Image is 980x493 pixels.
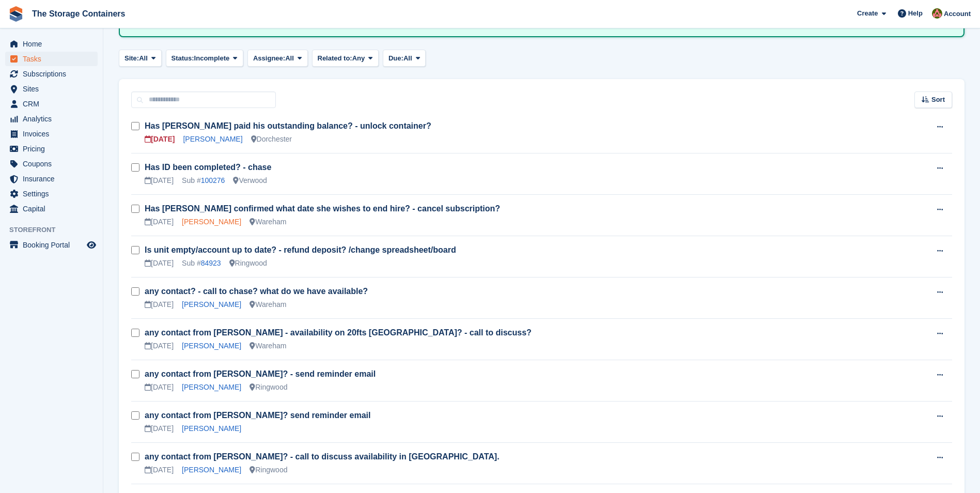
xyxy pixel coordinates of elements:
span: Sites [23,82,85,96]
div: Ringwood [229,258,267,269]
span: Account [944,9,971,19]
a: Has ID been completed? - chase [145,163,271,172]
a: menu [5,187,98,201]
a: [PERSON_NAME] [182,466,241,474]
a: any contact from [PERSON_NAME] - availability on 20fts [GEOGRAPHIC_DATA]? - call to discuss? [145,328,532,337]
a: [PERSON_NAME] [182,342,241,350]
span: Analytics [23,112,85,126]
span: Storefront [9,225,103,235]
a: Has [PERSON_NAME] paid his outstanding balance? - unlock container? [145,121,431,130]
button: Site: All [119,50,162,67]
a: menu [5,157,98,171]
div: [DATE] [145,175,174,186]
span: Coupons [23,157,85,171]
button: Related to: Any [312,50,379,67]
a: any contact from [PERSON_NAME]? - send reminder email [145,369,376,378]
span: Any [352,53,365,64]
span: Invoices [23,127,85,141]
a: menu [5,172,98,186]
a: The Storage Containers [28,5,129,22]
span: Status: [172,53,194,64]
span: Insurance [23,172,85,186]
span: All [403,53,412,64]
a: [PERSON_NAME] [183,135,242,143]
a: menu [5,142,98,156]
span: Due: [388,53,403,64]
a: menu [5,112,98,126]
span: CRM [23,97,85,111]
span: Pricing [23,142,85,156]
a: [PERSON_NAME] [182,424,241,433]
span: Sort [931,95,945,105]
a: Has [PERSON_NAME] confirmed what date she wishes to end hire? - cancel subscription? [145,204,500,213]
div: [DATE] [145,258,174,269]
a: menu [5,127,98,141]
div: [DATE] [145,382,174,393]
div: Wareham [250,299,286,310]
button: Status: Incomplete [166,50,243,67]
a: menu [5,67,98,81]
span: Subscriptions [23,67,85,81]
span: Settings [23,187,85,201]
a: menu [5,202,98,216]
a: menu [5,82,98,96]
a: 84923 [201,259,221,267]
a: 100276 [201,176,225,184]
div: [DATE] [145,217,174,227]
div: Ringwood [250,465,287,475]
span: Help [908,8,923,19]
a: Is unit empty/account up to date? - refund deposit? /change spreadsheet/board [145,245,456,254]
div: [DATE] [145,423,174,434]
span: All [139,53,148,64]
div: Dorchester [251,134,292,145]
img: stora-icon-8386f47178a22dfd0bd8f6a31ec36ba5ce8667c1dd55bd0f319d3a0aa187defe.svg [8,6,24,22]
div: [DATE] [145,299,174,310]
span: Site: [125,53,139,64]
a: any contact from [PERSON_NAME]? - call to discuss availability in [GEOGRAPHIC_DATA]. [145,452,500,461]
a: menu [5,52,98,66]
a: Preview store [85,239,98,251]
div: [DATE] [145,341,174,351]
a: [PERSON_NAME] [182,218,241,226]
span: Booking Portal [23,238,85,252]
a: any contact from [PERSON_NAME]? send reminder email [145,411,370,420]
a: menu [5,37,98,51]
span: Related to: [318,53,352,64]
div: Sub # [182,258,221,269]
div: Verwood [233,175,267,186]
button: Assignee: All [247,50,308,67]
div: Sub # [182,175,225,186]
span: Tasks [23,52,85,66]
span: Incomplete [194,53,230,64]
span: Capital [23,202,85,216]
img: Kirsty Simpson [932,8,942,19]
button: Due: All [383,50,426,67]
a: any contact? - call to chase? what do we have available? [145,287,368,296]
span: Home [23,37,85,51]
a: [PERSON_NAME] [182,383,241,391]
a: menu [5,97,98,111]
a: menu [5,238,98,252]
div: Wareham [250,217,286,227]
div: [DATE] [145,134,175,145]
div: [DATE] [145,465,174,475]
span: Assignee: [253,53,285,64]
span: Create [857,8,878,19]
div: Ringwood [250,382,287,393]
a: [PERSON_NAME] [182,300,241,309]
div: Wareham [250,341,286,351]
span: All [285,53,294,64]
